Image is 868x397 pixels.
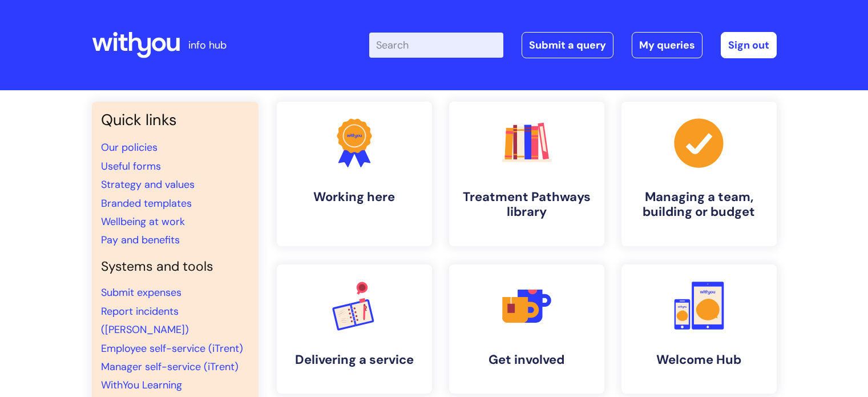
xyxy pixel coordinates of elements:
h4: Welcome Hub [631,352,768,367]
a: Submit a query [522,32,613,58]
p: info hub [188,36,227,54]
a: My queries [632,32,703,58]
a: WithYou Learning [101,378,182,392]
a: Submit expenses [101,286,181,299]
input: Search [369,33,503,58]
h4: Delivering a service [286,352,423,367]
a: Working here [277,102,432,246]
a: Manager self-service (iTrent) [101,360,239,374]
h4: Get involved [458,352,595,367]
h4: Working here [286,190,423,204]
a: Welcome Hub [621,264,777,394]
a: Sign out [721,32,777,58]
a: Useful forms [101,159,161,173]
h4: Managing a team, building or budget [631,190,768,220]
a: Report incidents ([PERSON_NAME]) [101,304,189,336]
a: Strategy and values [101,178,195,191]
h4: Systems and tools [101,259,249,275]
a: Get involved [449,264,604,394]
a: Managing a team, building or budget [621,102,777,246]
h4: Treatment Pathways library [458,190,595,220]
a: Wellbeing at work [101,215,185,228]
a: Treatment Pathways library [449,102,604,246]
a: Employee self-service (iTrent) [101,342,243,355]
a: Delivering a service [277,264,432,394]
div: | - [369,32,777,58]
a: Branded templates [101,197,192,210]
a: Pay and benefits [101,233,180,247]
a: Our policies [101,141,158,154]
h3: Quick links [101,111,249,129]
